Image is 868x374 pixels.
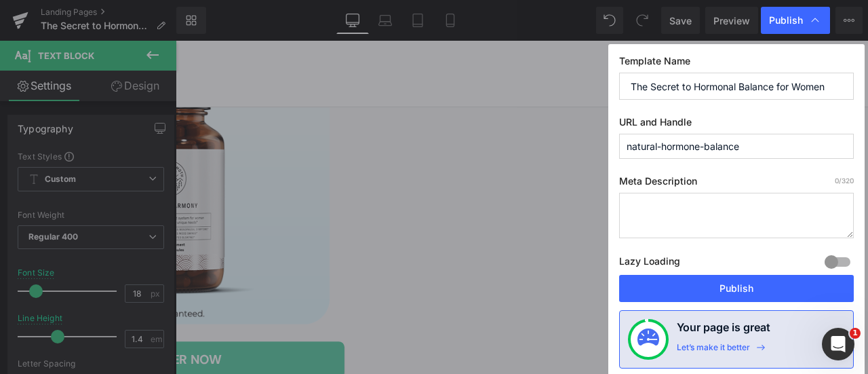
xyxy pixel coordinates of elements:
iframe: Intercom live chat [822,328,854,360]
h4: Your page is great [677,319,770,342]
label: Lazy Loading [619,253,680,275]
span: /320 [835,176,854,185]
img: onboarding-status.svg [637,329,659,350]
button: Publish [619,275,854,302]
span: 1 [850,328,861,339]
div: Let’s make it better [677,342,750,360]
label: Meta Description [619,175,854,193]
label: Template Name [619,55,854,73]
label: URL and Handle [619,116,854,134]
span: Publish [769,14,803,26]
span: 0 [835,176,839,185]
